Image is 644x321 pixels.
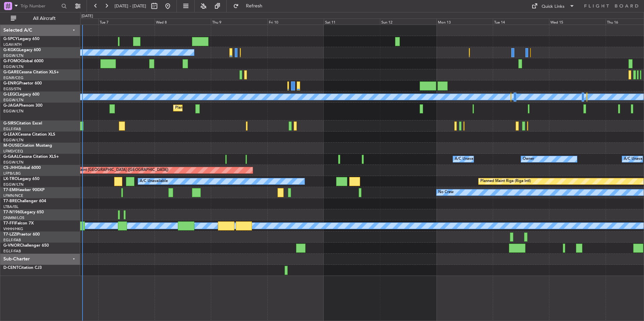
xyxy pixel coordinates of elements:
div: No Crew [438,187,454,198]
a: G-SPCYLegacy 650 [3,37,39,41]
span: Refresh [240,4,268,8]
a: CS-JHHGlobal 6000 [3,166,41,170]
div: Sat 11 [324,19,380,25]
a: EGGW/LTN [3,182,24,187]
a: T7-EMIHawker 900XP [3,188,44,192]
span: G-ENRG [3,81,19,85]
div: Wed 8 [155,19,211,25]
span: G-KGKG [3,48,19,52]
a: T7-N1960Legacy 650 [3,210,44,214]
a: EGGW/LTN [3,109,24,114]
a: G-VNORChallenger 650 [3,244,49,248]
div: [DATE] [82,13,93,19]
a: G-GARECessna Citation XLS+ [3,70,59,74]
div: Thu 9 [211,19,267,25]
span: D-CENT [3,266,19,270]
a: G-ENRGPraetor 600 [3,81,42,85]
a: LFMD/CEQ [3,149,23,154]
div: Planned Maint [GEOGRAPHIC_DATA] ([GEOGRAPHIC_DATA]) [175,103,281,113]
a: D-CENTCitation CJ3 [3,266,42,270]
a: G-JAGAPhenom 300 [3,104,42,108]
span: M-OUSE [3,144,20,148]
span: LX-TRO [3,177,18,181]
a: LFPB/LBG [3,171,21,176]
span: [DATE] - [DATE] [115,3,146,9]
a: G-LEAXCessna Citation XLS [3,133,55,137]
input: Trip Number [21,1,59,11]
a: G-KGKGLegacy 600 [3,48,41,52]
span: G-VNOR [3,244,20,248]
button: Quick Links [528,1,578,11]
a: T7-LZZIPraetor 600 [3,233,40,237]
a: G-GAALCessna Citation XLS+ [3,155,59,159]
a: EGLF/FAB [3,249,21,254]
span: All Aircraft [18,16,71,21]
span: G-FOMO [3,59,21,63]
div: Planned Maint [GEOGRAPHIC_DATA] ([GEOGRAPHIC_DATA]) [62,165,168,175]
a: VHHH/HKG [3,226,23,231]
span: G-LEAX [3,133,18,137]
div: Owner [523,154,534,164]
a: EGGW/LTN [3,53,24,58]
a: EGNR/CEG [3,75,24,80]
a: EGGW/LTN [3,98,24,103]
span: G-GAAL [3,155,19,159]
a: EGGW/LTN [3,138,24,143]
div: A/C Unavailable [140,176,168,186]
span: CS-JHH [3,166,18,170]
a: G-FOMOGlobal 6000 [3,59,43,63]
a: M-OUSECitation Mustang [3,144,52,148]
div: Planned Maint Riga (Riga Intl) [480,176,531,186]
span: G-LEGC [3,93,18,97]
div: A/C Unavailable [455,154,483,164]
a: LX-TROLegacy 650 [3,177,39,181]
a: T7-BREChallenger 604 [3,199,46,203]
a: EGGW/LTN [3,160,24,165]
a: DNMM/LOS [3,215,24,220]
a: LGAV/ATH [3,42,22,47]
div: Mon 13 [437,19,493,25]
a: G-LEGCLegacy 600 [3,93,39,97]
a: T7-FFIFalcon 7X [3,221,34,225]
span: T7-LZZI [3,233,17,237]
a: LTBA/ISL [3,204,19,209]
a: EGLF/FAB [3,238,21,243]
div: Quick Links [542,3,565,10]
span: G-SIRS [3,121,16,126]
span: T7-BRE [3,199,17,203]
a: EGSS/STN [3,86,21,92]
span: G-JAGA [3,104,19,108]
button: Refresh [230,1,270,11]
div: Tue 7 [98,19,155,25]
div: Fri 10 [267,19,324,25]
a: LFMN/NCE [3,193,23,198]
a: EGGW/LTN [3,64,24,69]
span: T7-N1960 [3,210,22,214]
span: G-SPCY [3,37,18,41]
button: All Aircraft [7,13,73,24]
a: G-SIRSCitation Excel [3,121,42,126]
div: Sun 12 [380,19,436,25]
div: Tue 14 [493,19,549,25]
a: EGLF/FAB [3,127,21,132]
span: T7-EMI [3,188,17,192]
div: Wed 15 [549,19,605,25]
span: G-GARE [3,70,19,74]
span: T7-FFI [3,221,15,225]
